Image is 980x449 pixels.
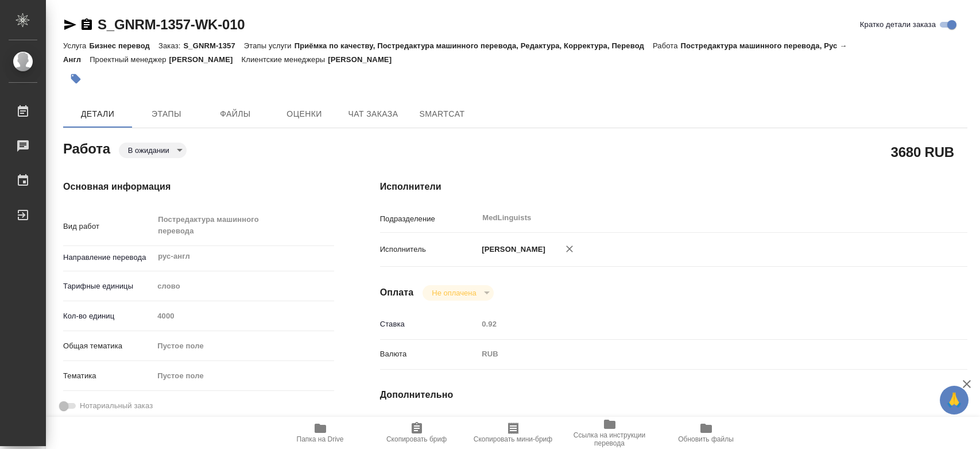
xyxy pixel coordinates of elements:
[98,17,245,32] a: S_GNRM-1357-WK-010
[380,388,967,402] h4: Дополнительно
[153,277,334,296] div: слово
[277,107,332,121] span: Оценки
[380,286,414,300] h4: Оплата
[125,145,173,155] button: В ожидании
[369,417,465,449] button: Скопировать бриф
[80,400,153,412] span: Нотариальный заказ
[474,435,552,443] span: Скопировать мини-бриф
[63,281,153,292] p: Тарифные единицы
[158,41,183,50] p: Заказ:
[478,316,918,332] input: Пустое поле
[465,417,561,449] button: Скопировать мини-бриф
[244,41,295,50] p: Этапы услуги
[70,107,125,121] span: Детали
[328,55,400,64] p: [PERSON_NAME]
[346,107,401,121] span: Чат заказа
[153,366,334,386] div: Пустое поле
[386,435,447,443] span: Скопировать бриф
[557,236,582,262] button: Удалить исполнителя
[415,107,470,121] span: SmartCat
[169,55,242,64] p: [PERSON_NAME]
[63,340,153,352] p: Общая тематика
[653,41,681,50] p: Работа
[297,435,344,443] span: Папка на Drive
[478,344,918,364] div: RUB
[183,41,243,50] p: S_GNRM-1357
[380,348,478,360] p: Валюта
[153,308,334,324] input: Пустое поле
[423,285,493,301] div: В ожидании
[380,318,478,330] p: Ставка
[678,435,734,443] span: Обновить файлы
[380,213,478,225] p: Подразделение
[63,180,334,194] h4: Основная информация
[89,41,158,50] p: Бизнес перевод
[944,388,964,412] span: 🙏
[139,107,194,121] span: Этапы
[940,386,969,415] button: 🙏
[63,370,153,382] p: Тематика
[208,107,263,121] span: Файлы
[63,41,89,50] p: Услуга
[568,431,651,447] span: Ссылка на инструкции перевода
[157,340,320,352] div: Пустое поле
[63,310,153,322] p: Кол-во единиц
[380,180,967,194] h4: Исполнители
[295,41,653,50] p: Приёмка по качеству, Постредактура машинного перевода, Редактура, Корректура, Перевод
[380,244,478,255] p: Исполнитель
[63,252,153,263] p: Направление перевода
[63,66,88,91] button: Добавить тэг
[658,417,754,449] button: Обновить файлы
[153,336,334,356] div: Пустое поле
[90,55,169,64] p: Проектный менеджер
[119,143,187,158] div: В ожидании
[860,19,936,30] span: Кратко детали заказа
[272,417,369,449] button: Папка на Drive
[63,221,153,232] p: Вид работ
[242,55,328,64] p: Клиентские менеджеры
[80,18,94,32] button: Скопировать ссылку
[428,288,479,298] button: Не оплачена
[561,417,658,449] button: Ссылка на инструкции перевода
[891,142,954,162] h2: 3680 RUB
[478,244,545,255] p: [PERSON_NAME]
[157,370,320,382] div: Пустое поле
[63,18,77,32] button: Скопировать ссылку для ЯМессенджера
[63,137,110,158] h2: Работа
